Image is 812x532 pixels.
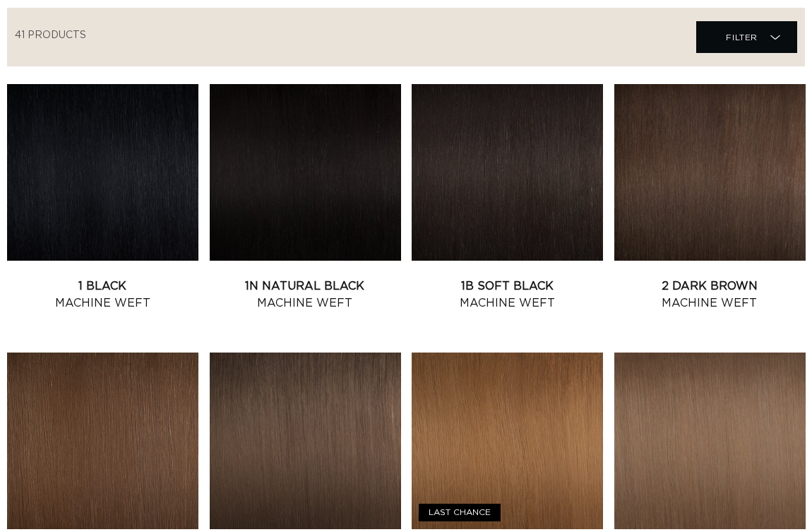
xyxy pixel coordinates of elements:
[726,24,758,51] span: Filter
[614,278,806,312] a: 2 Dark Brown Machine Weft
[7,278,198,312] a: 1 Black Machine Weft
[210,278,401,312] a: 1N Natural Black Machine Weft
[412,278,603,312] a: 1B Soft Black Machine Weft
[15,30,86,40] span: 41 products
[696,21,797,53] summary: Filter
